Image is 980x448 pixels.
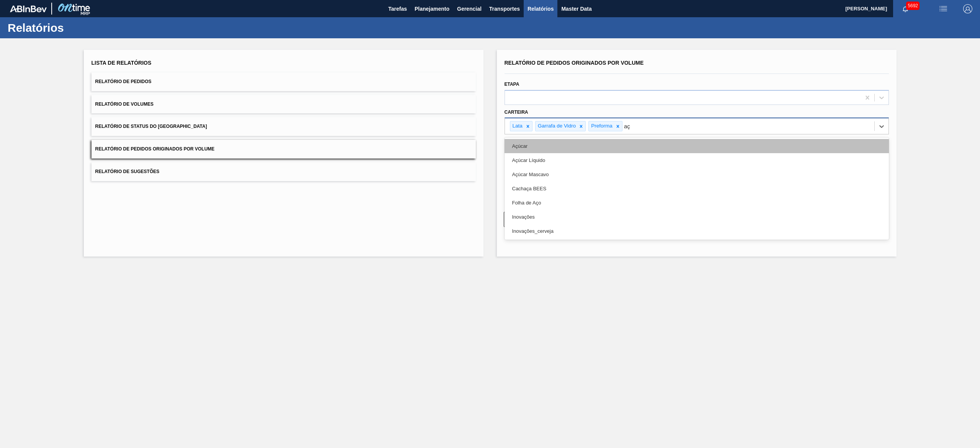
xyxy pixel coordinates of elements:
h1: Relatórios [8,23,144,32]
label: Etapa [505,82,519,87]
div: Açúcar [505,139,889,153]
button: Notificações [893,3,918,14]
div: Açúcar Mascavo [505,167,889,181]
span: Planejamento [415,4,449,13]
span: Relatório de Volumes [95,101,154,107]
span: Lista de Relatórios [91,60,152,66]
span: Relatório de Sugestões [95,169,160,174]
button: Relatório de Volumes [91,95,476,114]
button: Relatório de Status do [GEOGRAPHIC_DATA] [91,117,476,136]
img: TNhmsLtSVTkK8tSr43FrP2fwEKptu5GPRR3wAAAABJRU5ErkJggg== [10,5,47,12]
span: Relatório de Status do [GEOGRAPHIC_DATA] [95,124,207,129]
label: Carteira [505,110,528,115]
img: userActions [939,4,948,13]
button: Relatório de Pedidos Originados por Volume [91,140,476,159]
span: Relatórios [528,4,554,13]
div: Cachaça BEES [505,181,889,196]
span: Relatório de Pedidos Originados por Volume [505,60,644,66]
button: Relatório de Pedidos [91,72,476,91]
button: Limpar [504,212,693,227]
div: Folha de Aço [505,196,889,210]
div: Inovações_cerveja [505,224,889,238]
div: Preforma [589,121,614,131]
span: Transportes [489,4,520,13]
span: Relatório de Pedidos Originados por Volume [95,146,215,152]
div: Açúcar Líquido [505,153,889,167]
span: 5692 [906,2,920,10]
div: Lata [510,121,524,131]
div: Inovações [505,210,889,224]
span: Master Data [561,4,591,13]
span: Gerencial [457,4,482,13]
img: Logout [963,4,972,13]
span: Relatório de Pedidos [95,79,152,84]
button: Relatório de Sugestões [91,162,476,181]
div: Garrafa de Vidro [536,121,577,131]
span: Tarefas [388,4,407,13]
